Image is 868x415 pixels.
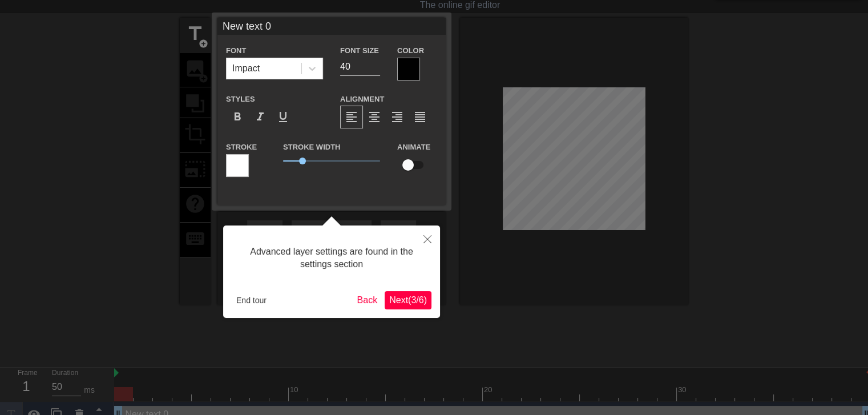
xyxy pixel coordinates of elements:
[389,295,427,305] span: Next ( 3 / 6 )
[385,291,431,309] button: Next
[353,291,382,309] button: Back
[232,292,271,309] button: End tour
[415,225,440,252] button: Close
[232,234,431,283] div: Advanced layer settings are found in the settings section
